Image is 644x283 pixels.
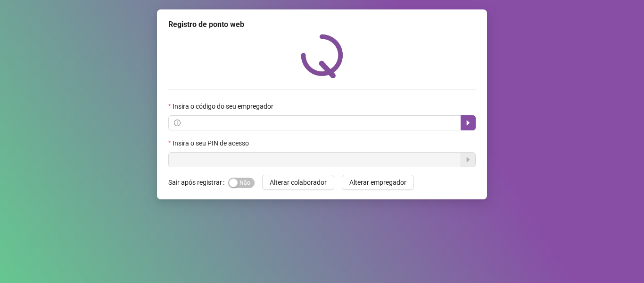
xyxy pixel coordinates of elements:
button: Alterar empregador [342,175,414,190]
button: Alterar colaborador [262,175,334,190]
span: Alterar colaborador [270,177,327,188]
label: Insira o seu PIN de acesso [168,138,255,148]
span: Alterar empregador [349,177,406,188]
span: caret-right [464,119,472,127]
label: Insira o código do seu empregador [168,101,280,111]
div: Registro de ponto web [168,19,476,30]
img: QRPoint [301,34,343,78]
label: Sair após registrar [168,175,228,190]
span: info-circle [174,120,181,126]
